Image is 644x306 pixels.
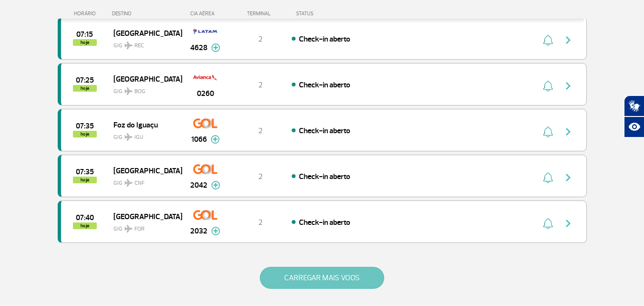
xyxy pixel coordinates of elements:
[124,42,133,49] img: destiny_airplane.svg
[76,123,94,129] span: 2025-09-25 07:35:00
[562,172,574,183] img: seta-direita-painel-voo.svg
[113,220,174,233] span: GIG
[191,134,207,145] span: 1066
[229,11,291,17] div: TERMINAL
[211,135,220,144] img: mais-info-painel-voo.svg
[258,80,263,90] span: 2
[113,174,174,188] span: GIG
[562,126,574,137] img: seta-direita-painel-voo.svg
[76,214,94,221] span: 2025-09-25 07:40:00
[190,42,207,53] span: 4628
[190,179,207,191] span: 2042
[112,11,182,17] div: DESTINO
[562,218,574,229] img: seta-direita-painel-voo.svg
[543,218,553,229] img: sino-painel-voo.svg
[211,227,220,235] img: mais-info-painel-voo.svg
[124,87,133,95] img: destiny_airplane.svg
[76,169,94,175] span: 2025-09-25 07:35:00
[299,218,350,227] span: Check-in aberto
[124,225,133,232] img: destiny_airplane.svg
[124,133,133,141] img: destiny_airplane.svg
[113,36,174,50] span: GIG
[258,172,263,181] span: 2
[134,225,144,233] span: FOR
[291,11,369,17] div: STATUS
[113,82,174,96] span: GIG
[299,34,350,44] span: Check-in aberto
[299,126,350,136] span: Check-in aberto
[543,172,553,183] img: sino-painel-voo.svg
[190,225,207,237] span: 2032
[260,267,384,289] button: CARREGAR MAIS VOOS
[299,80,350,90] span: Check-in aberto
[113,128,174,142] span: GIG
[562,80,574,92] img: seta-direita-painel-voo.svg
[624,116,644,137] button: Abrir recursos assistivos.
[543,34,553,46] img: sino-painel-voo.svg
[258,34,263,44] span: 2
[73,177,97,183] span: hoje
[197,88,214,99] span: 0260
[76,31,93,38] span: 2025-09-25 07:15:00
[134,87,145,96] span: BOG
[134,179,144,188] span: CNF
[73,39,97,46] span: hoje
[73,131,97,137] span: hoje
[61,11,112,17] div: HORÁRIO
[113,118,174,131] span: Foz do Iguaçu
[113,27,174,39] span: [GEOGRAPHIC_DATA]
[134,42,144,50] span: REC
[73,85,97,92] span: hoje
[113,73,174,85] span: [GEOGRAPHIC_DATA]
[624,95,644,137] div: Plugin de acessibilidade da Hand Talk.
[543,126,553,137] img: sino-painel-voo.svg
[211,181,220,190] img: mais-info-painel-voo.svg
[543,80,553,92] img: sino-painel-voo.svg
[258,126,263,136] span: 2
[73,222,97,229] span: hoje
[113,164,174,177] span: [GEOGRAPHIC_DATA]
[76,77,94,84] span: 2025-09-25 07:25:00
[211,43,220,52] img: mais-info-painel-voo.svg
[562,34,574,46] img: seta-direita-painel-voo.svg
[182,11,229,17] div: CIA AÉREA
[624,95,644,116] button: Abrir tradutor de língua de sinais.
[134,133,143,142] span: IGU
[258,218,263,227] span: 2
[124,179,133,187] img: destiny_airplane.svg
[113,210,174,222] span: [GEOGRAPHIC_DATA]
[299,172,350,181] span: Check-in aberto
